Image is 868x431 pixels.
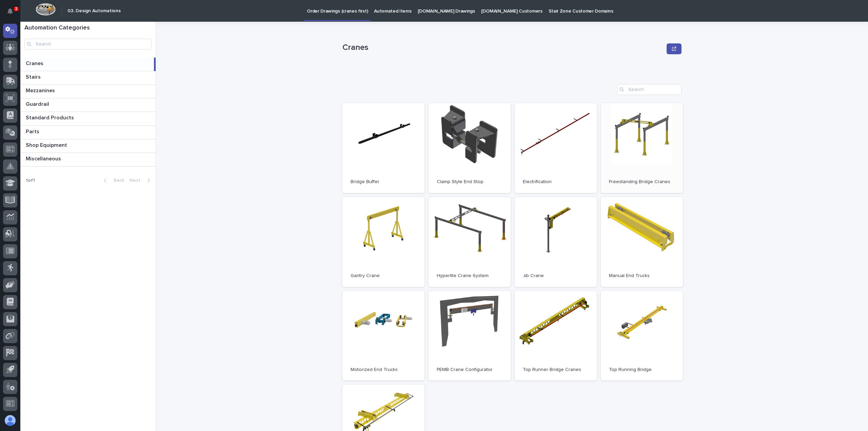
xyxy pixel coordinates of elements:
p: Electrification [523,179,589,185]
p: Freestanding Bridge Cranes [609,179,675,185]
a: Manual End Trucks [601,197,683,287]
a: Motorized End Trucks [342,291,425,381]
p: Motorized End Trucks [351,367,416,373]
p: Bridge Buffer [351,179,416,185]
a: StairsStairs [20,71,156,85]
p: Jib Crane [523,273,589,279]
a: Electrification [515,103,597,193]
p: Manual End Trucks [609,273,675,279]
p: Stairs [26,73,42,80]
p: Top Runner Bridge Cranes [523,367,589,373]
p: Top Running Bridge [609,367,675,373]
a: Clamp Style End Stop [429,103,511,193]
p: Clamp Style End Stop [437,179,502,185]
p: Shop Equipment [26,141,68,149]
a: MezzaninesMezzanines [20,85,156,98]
p: Cranes [342,43,664,53]
img: Workspace Logo [36,3,56,16]
a: Freestanding Bridge Cranes [601,103,683,193]
button: users-avatar [3,413,17,428]
p: Standard Products [26,113,75,121]
a: Gantry Crane [342,197,425,287]
p: 1 of 1 [20,172,40,189]
input: Search [617,84,682,95]
p: Cranes [26,59,45,67]
p: PEMB Crane Configurator [437,367,502,373]
a: Standard ProductsStandard Products [20,112,156,125]
button: Back [98,177,127,183]
p: Mezzanines [26,86,56,94]
a: CranesCranes [20,58,156,71]
button: Notifications [3,4,17,18]
a: PEMB Crane Configurator [429,291,511,381]
p: Gantry Crane [351,273,416,279]
h1: Automation Categories [24,24,152,32]
input: Search [24,39,152,50]
a: Shop EquipmentShop Equipment [20,139,156,153]
p: Guardrail [26,100,51,107]
a: Hyperlite Crane System [429,197,511,287]
a: MiscellaneousMiscellaneous [20,153,156,166]
span: Next [130,178,144,183]
a: Top Running Bridge [601,291,683,381]
a: Bridge Buffer [342,103,425,193]
p: Hyperlite Crane System [437,273,502,279]
button: Next [127,177,156,183]
span: Back [110,178,124,183]
a: PartsParts [20,126,156,139]
a: GuardrailGuardrail [20,98,156,112]
a: Jib Crane [515,197,597,287]
p: Miscellaneous [26,154,62,162]
h2: 03. Design Automations [67,8,121,14]
a: Top Runner Bridge Cranes [515,291,597,381]
p: Parts [26,127,41,135]
div: Notifications3 [8,8,17,19]
p: 3 [15,6,17,11]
